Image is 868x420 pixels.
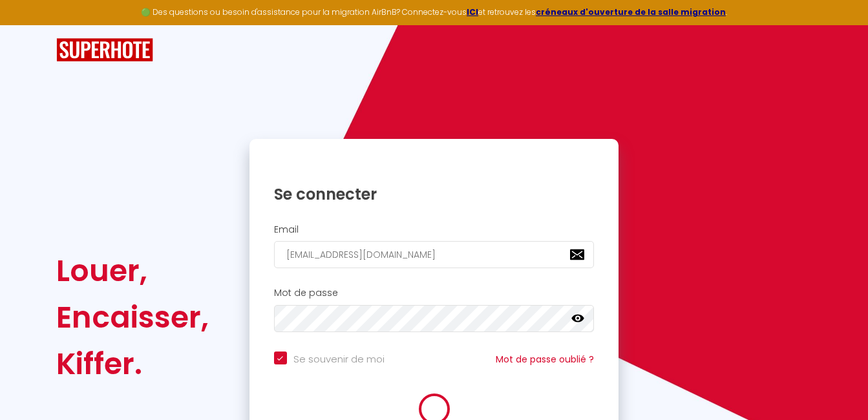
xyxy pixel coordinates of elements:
h1: Se connecter [274,184,595,204]
button: Ouvrir le widget de chat LiveChat [10,5,49,44]
h2: Email [274,224,595,235]
div: Encaisser, [56,294,209,341]
input: Ton Email [274,241,595,268]
div: Louer, [56,247,209,294]
a: créneaux d'ouverture de la salle migration [536,6,726,17]
a: Mot de passe oublié ? [496,353,594,366]
h2: Mot de passe [274,288,595,299]
img: SuperHote logo [56,38,153,62]
div: Kiffer. [56,341,209,387]
a: ICI [467,6,478,17]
